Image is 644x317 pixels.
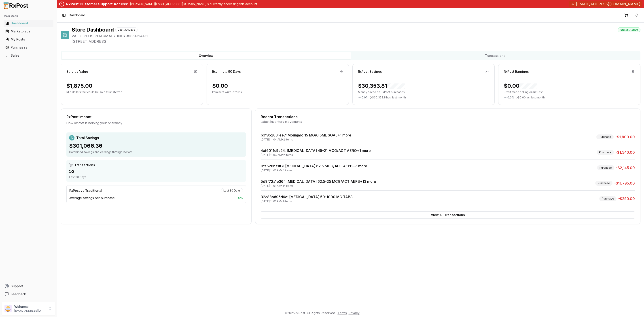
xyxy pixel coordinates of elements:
[2,282,55,290] button: Support
[358,82,405,89] div: $30,353.81
[4,35,53,43] a: My Posts
[261,119,635,124] div: Latest inventory movements
[2,52,55,59] button: Sales
[4,305,12,312] img: User avatar
[597,150,614,155] div: Purchase
[370,96,406,99] span: ( - $30,353.81 ) vs. last month
[5,21,52,26] div: Dashboard
[72,33,640,39] span: VALUEPLUS PHARMACY INC • # 1851324131
[69,175,243,179] div: Last 30 Days
[4,51,53,60] a: Sales
[358,90,489,94] p: Money saved on RxPost purchases
[130,2,258,6] p: [PERSON_NAME][EMAIL_ADDRESS][DOMAIN_NAME] is currently accessing this account.
[614,181,635,186] span: -$11,795.00
[14,304,45,309] p: Welcome
[362,96,369,99] span: 0.0 %
[596,134,614,139] div: Purchase
[261,195,353,199] a: 32c88bd96d6d: [MEDICAL_DATA] 50-1000 MG TABS
[4,19,53,27] a: Dashboard
[76,135,99,140] span: Total Savings
[351,52,640,59] button: Transactions
[618,27,640,32] div: Status: Active
[616,150,635,155] span: -$1,540.00
[261,200,353,203] div: [DATE] 11:01 AM • 1 items
[66,69,88,74] div: Surplus Value
[4,27,53,35] a: Marketplace
[212,69,241,74] div: Expiring ≤ 90 Days
[504,90,635,94] p: Profit made selling on RxPost
[72,39,640,44] span: [STREET_ADDRESS]
[212,90,343,94] p: Imminent write-off risk
[358,69,382,74] div: RxPost Savings
[69,188,102,193] div: RxPost vs Traditional
[11,292,26,296] span: Feedback
[261,148,371,153] a: 4af6011c9a24: [MEDICAL_DATA] 45-21 MCG/ACT AERO+1 more
[5,29,52,34] div: Marketplace
[618,196,635,201] span: -$290.00
[4,14,53,18] h2: Main Menu
[5,45,52,50] div: Purchases
[261,138,351,141] div: [DATE] 11:04 AM • 2 items
[66,1,128,7] div: RxPost Customer Support Access:
[261,211,635,219] button: View All Transactions
[14,309,45,313] p: [EMAIL_ADDRESS][DOMAIN_NAME]
[2,28,55,35] button: Marketplace
[338,311,347,315] a: Terms
[261,114,635,119] div: Recent Transactions
[261,164,367,168] a: 0fa626ba1ff7: [MEDICAL_DATA] 62.5 MCG/ACT AEPB+3 more
[2,20,55,27] button: Dashboard
[2,44,55,51] button: Purchases
[238,196,243,200] span: 0 %
[72,26,114,33] h1: Store Dashboard
[69,150,243,154] div: Combined savings and earnings through RxPost
[69,13,85,17] span: Dashboard
[261,179,376,184] a: 5d9f72a1e36f: [MEDICAL_DATA] 62.5-25 MCG/ACT AEPB+13 more
[66,90,197,94] p: Idle dollars that could be sold / transferred
[599,196,616,201] div: Purchase
[4,43,53,51] a: Purchases
[261,184,376,188] div: [DATE] 11:01 AM • 14 items
[597,165,614,170] div: Purchase
[504,82,537,89] div: $0.00
[212,82,228,89] div: $0.00
[66,114,246,119] div: RxPost Impact
[74,163,95,167] span: Transactions
[5,37,52,42] div: My Posts
[221,188,243,193] div: Last 30 Days
[616,165,635,170] span: -$2,145.00
[504,69,529,74] div: RxPost Earnings
[516,96,545,99] span: ( - $0.00 ) vs. last month
[261,133,351,137] a: b3f952831ee7: Mounjaro 15 MG/0.5ML SOAJ+1 more
[507,96,514,99] span: 0.0 %
[349,311,360,315] a: Privacy
[115,27,138,32] div: Last 30 Days
[261,169,367,172] div: [DATE] 11:01 AM • 4 items
[615,134,635,140] span: -$1,900.00
[576,1,640,7] span: [EMAIL_ADDRESS][DOMAIN_NAME]
[2,2,30,9] img: RxPost Logo
[5,53,52,58] div: Sales
[69,142,243,149] div: $301,066.36
[69,13,85,17] nav: breadcrumb
[595,181,612,186] div: Purchase
[2,36,55,43] button: My Posts
[2,290,55,298] button: Feedback
[69,196,115,200] span: Average savings per purchase:
[66,82,92,89] div: $1,875.00
[69,168,243,174] div: 52
[261,153,371,157] div: [DATE] 11:04 AM • 2 items
[66,121,246,125] div: How RxPost is helping your pharmacy
[62,52,351,59] button: Overview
